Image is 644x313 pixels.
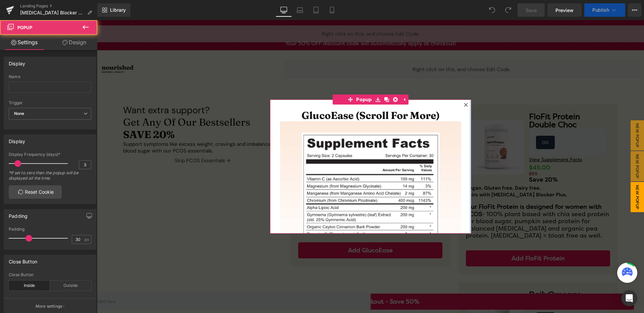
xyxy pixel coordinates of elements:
[9,209,28,219] div: Padding
[303,74,312,84] a: Expand / Collapse
[534,100,547,130] span: New Popup
[534,131,547,161] span: New Popup
[308,3,324,17] a: Tablet
[9,170,91,185] div: *If set to zero then the popup will be displayed all the time.​
[9,227,91,232] div: Padding
[285,74,294,84] a: Clone Module
[9,135,25,144] div: Display
[9,152,91,157] div: Display Frequency (days)*
[501,3,515,17] button: Redo
[9,101,91,105] div: Trigger
[20,10,85,15] span: [MEDICAL_DATA] Blocker Plus - Bonus Page - 50% Off
[50,280,91,291] div: Outside
[621,290,637,306] div: Open Intercom Messenger
[205,89,343,102] strong: GlucoEase (Scroll For More)
[17,25,32,30] span: Popup
[20,3,97,9] a: Landing Pages
[9,255,37,264] div: Close Button
[294,74,303,84] a: Delete Module
[292,3,308,17] a: Laptop
[628,3,641,17] button: More
[584,3,625,17] button: Publish
[50,35,99,50] a: Design
[276,3,292,17] a: Desktop
[110,7,126,13] span: Library
[9,57,25,66] div: Display
[592,7,609,13] span: Publish
[534,162,547,192] span: New Popup
[485,3,499,17] button: Undo
[324,3,340,17] a: Mobile
[526,7,537,14] span: Save
[9,272,91,277] div: Close Button
[14,111,24,116] b: None
[277,74,285,84] a: Save module
[547,3,582,17] a: Preview
[85,237,90,242] span: px
[9,185,62,199] a: Reset Cookie
[555,7,574,14] span: Preview
[9,74,91,79] div: Name
[9,280,50,291] div: Inside
[97,3,130,17] a: New Library
[36,303,62,309] p: More settings
[258,74,277,84] span: Popup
